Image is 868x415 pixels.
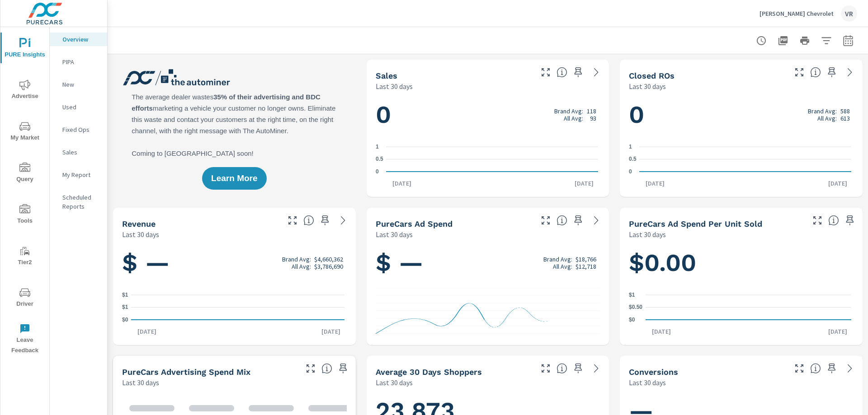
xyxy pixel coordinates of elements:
span: PURE Insights [3,38,47,60]
h5: Revenue [122,219,156,228]
text: 1 [629,144,632,150]
p: All Avg: [817,115,837,122]
p: New [62,80,100,89]
h5: Conversions [629,367,678,377]
div: Fixed Ops [50,123,107,136]
div: Overview [50,33,107,46]
div: New [50,78,107,91]
p: Last 30 days [376,229,413,240]
text: $1 [122,304,128,311]
span: The number of dealer-specified goals completed by a visitor. [Source: This data is provided by th... [810,363,821,374]
span: Save this to your personalized report [825,65,839,79]
h1: 0 [629,99,854,130]
span: Tier2 [3,246,47,268]
p: Fixed Ops [62,125,100,134]
p: [DATE] [568,179,600,188]
p: My Report [62,170,100,179]
button: Select Date Range [839,32,857,50]
button: Print Report [796,32,814,50]
p: [DATE] [646,327,677,336]
h5: PureCars Ad Spend [376,219,453,228]
button: Make Fullscreen [538,361,553,376]
h5: Sales [376,71,397,80]
div: nav menu [0,27,49,359]
span: Driver [3,287,47,309]
h1: $0.00 [629,247,854,278]
div: My Report [50,168,107,182]
div: Used [50,100,107,114]
p: Brand Avg: [282,256,311,263]
p: Overview [62,35,100,44]
span: Save this to your personalized report [571,361,585,376]
p: [DATE] [386,179,418,188]
p: Last 30 days [629,229,666,240]
p: 118 [587,107,596,115]
button: Make Fullscreen [285,213,300,228]
button: Make Fullscreen [792,361,807,376]
a: See more details in report [589,361,604,376]
a: See more details in report [589,65,604,79]
p: [DATE] [131,327,163,336]
a: See more details in report [336,213,350,228]
text: $1 [629,292,635,298]
p: 613 [840,115,850,122]
div: VR [841,5,857,22]
button: Make Fullscreen [303,361,318,376]
span: A rolling 30 day total of daily Shoppers on the dealership website, averaged over the selected da... [557,363,567,374]
p: Brand Avg: [543,256,572,263]
p: Brand Avg: [554,107,583,115]
text: $0 [629,317,635,323]
p: Last 30 days [629,81,666,92]
button: Make Fullscreen [538,65,553,79]
button: "Export Report to PDF" [774,32,792,50]
p: PIPA [62,57,100,66]
text: 0 [376,168,379,175]
h5: Closed ROs [629,71,675,80]
p: [DATE] [315,327,347,336]
span: Tools [3,204,47,226]
div: Sales [50,145,107,159]
text: $1 [122,292,128,298]
p: Last 30 days [122,377,159,388]
h5: Average 30 Days Shoppers [376,367,482,377]
span: My Market [3,121,47,143]
button: Make Fullscreen [538,213,553,228]
button: Make Fullscreen [810,213,825,228]
span: This table looks at how you compare to the amount of budget you spend per channel as opposed to y... [321,363,332,374]
p: Last 30 days [122,229,159,240]
div: PIPA [50,55,107,69]
p: $4,660,362 [314,256,343,263]
p: 588 [840,107,850,115]
p: Used [62,103,100,112]
span: Save this to your personalized report [825,361,839,376]
p: Last 30 days [629,377,666,388]
button: Learn More [202,167,266,190]
p: $3,786,690 [314,263,343,270]
p: [DATE] [639,179,671,188]
span: Save this to your personalized report [336,361,350,376]
h5: PureCars Advertising Spend Mix [122,367,250,377]
h5: PureCars Ad Spend Per Unit Sold [629,219,762,228]
span: Save this to your personalized report [571,65,585,79]
button: Make Fullscreen [792,65,807,79]
span: Leave Feedback [3,323,47,356]
span: Advertise [3,79,47,102]
p: [PERSON_NAME] Chevrolet [759,9,834,18]
p: [DATE] [822,327,854,336]
div: Scheduled Reports [50,191,107,213]
text: $0.50 [629,304,642,311]
h1: $ — [122,247,347,278]
text: 0.5 [376,156,383,163]
p: Sales [62,148,100,157]
a: See more details in report [589,213,604,228]
text: 1 [376,144,379,150]
span: Save this to your personalized report [318,213,332,228]
p: All Avg: [564,115,583,122]
p: $18,766 [576,256,596,263]
span: Average cost of advertising per each vehicle sold at the dealer over the selected date range. The... [828,215,839,226]
h1: 0 [376,99,600,130]
text: $0 [122,317,128,323]
text: 0 [629,168,632,175]
span: Save this to your personalized report [843,213,857,228]
button: Apply Filters [817,32,835,50]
